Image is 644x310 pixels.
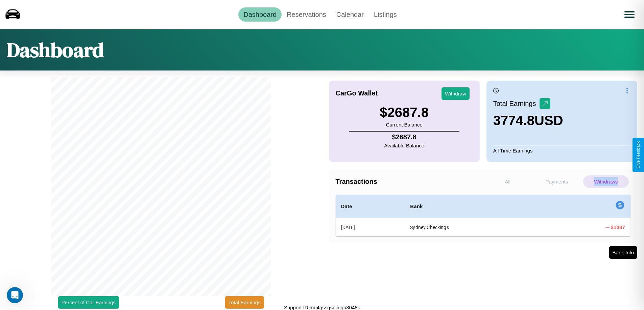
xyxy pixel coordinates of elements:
p: Total Earnings [493,97,540,110]
a: Dashboard [238,7,282,22]
h3: $ 2687.8 [380,105,429,120]
p: Available Balance [384,141,424,150]
h4: $ 2687.8 [384,133,424,141]
a: Listings [369,7,402,22]
th: Sydney Checkings [405,218,542,236]
h3: 3774.8 USD [493,113,563,128]
h4: $ 1087 [611,224,625,231]
button: Withdraw [442,87,470,100]
p: Current Balance [380,120,429,129]
button: Open menu [620,5,639,24]
button: Total Earnings [225,296,264,309]
th: [DATE] [336,218,405,236]
p: All Time Earnings [493,146,630,155]
h4: CarGo Wallet [336,89,378,97]
p: Withdraws [583,175,629,188]
p: All [485,175,530,188]
button: Bank Info [609,246,637,259]
iframe: Intercom live chat [7,287,23,303]
h4: Date [341,202,400,210]
h1: Dashboard [7,36,104,64]
a: Reservations [282,7,331,22]
h4: Transactions [336,178,483,186]
div: Give Feedback [636,141,641,169]
h4: Bank [410,202,536,210]
button: Percent of Car Earnings [58,296,119,309]
p: Payments [534,175,579,188]
table: simple table [336,195,631,236]
a: Calendar [331,7,369,22]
